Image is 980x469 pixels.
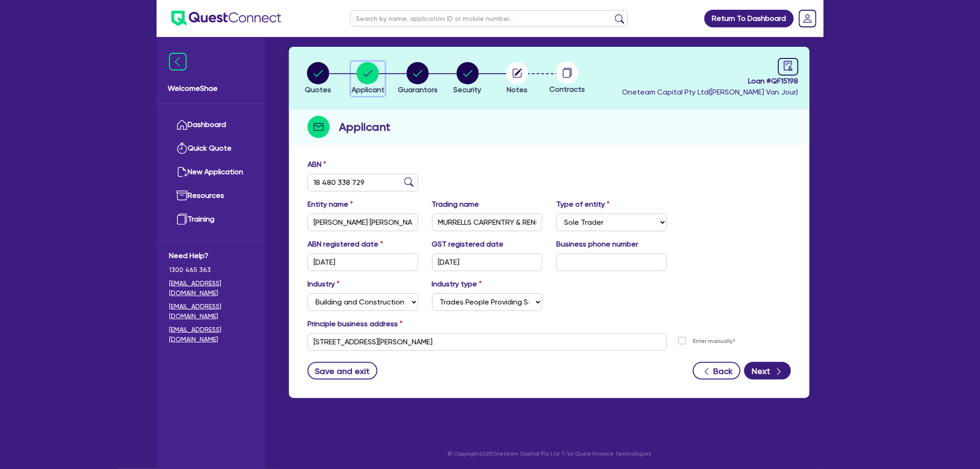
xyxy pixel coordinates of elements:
a: Quick Quote [169,137,253,160]
span: Quotes [305,85,331,94]
label: Industry [308,279,339,290]
img: step-icon [308,116,330,138]
a: [EMAIL_ADDRESS][DOMAIN_NAME] [169,279,253,298]
p: © Copyright 2025 Oneteam Capital Pty Ltd T/as Quest Finance Technologies [283,450,816,458]
button: Applicant [351,62,385,96]
a: New Application [169,160,253,184]
label: Industry type [432,279,482,290]
span: Security [454,85,482,94]
input: DD / MM / YYYY [308,254,418,271]
a: Resources [169,184,253,208]
span: 1300 465 363 [169,265,253,275]
label: Trading name [432,199,479,210]
input: DD / MM / YYYY [432,254,543,271]
span: Oneteam Capital Pty Ltd ( [PERSON_NAME] Van Jour ) [622,88,798,96]
span: Loan # QF15198 [622,76,798,87]
span: Notes [507,85,528,94]
a: [EMAIL_ADDRESS][DOMAIN_NAME] [169,302,253,321]
label: Business phone number [556,239,638,250]
a: audit [778,58,798,76]
label: GST registered date [432,239,504,250]
button: Save and exit [308,362,377,380]
button: Back [693,362,741,380]
a: [EMAIL_ADDRESS][DOMAIN_NAME] [169,325,253,344]
img: abn-lookup icon [404,177,414,187]
button: Guarantors [397,62,438,96]
label: Principle business address [308,318,402,330]
span: Need Help? [169,250,253,261]
h2: Applicant [339,119,390,135]
span: Contracts [549,85,585,94]
img: resources [176,190,188,201]
span: audit [783,61,793,71]
input: Search by name, application ID or mobile number... [350,10,628,26]
a: Training [169,208,253,231]
button: Next [744,362,791,380]
button: Notes [506,62,529,96]
span: Applicant [352,85,384,94]
a: Dropdown toggle [796,6,820,31]
img: quick-quote [176,143,188,154]
label: Type of entity [556,199,609,210]
span: Guarantors [398,85,438,94]
button: Quotes [304,62,332,96]
a: Dashboard [169,113,253,137]
label: Enter manually? [693,337,736,346]
img: new-application [176,166,188,177]
img: quest-connect-logo-blue [171,11,281,26]
span: Welcome Shae [168,83,254,94]
button: Security [453,62,482,96]
label: ABN [308,159,326,170]
label: ABN registered date [308,239,383,250]
a: Return To Dashboard [704,10,794,27]
img: icon-menu-close [169,53,187,70]
label: Entity name [308,199,353,210]
img: training [176,214,188,225]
